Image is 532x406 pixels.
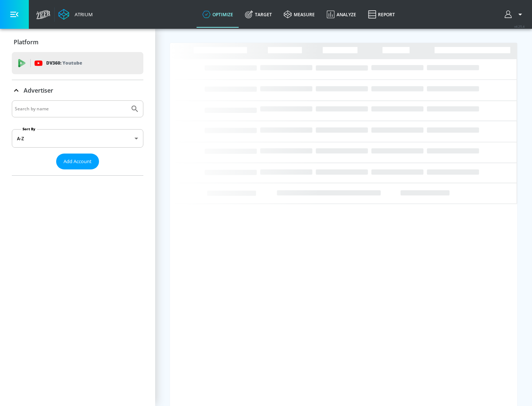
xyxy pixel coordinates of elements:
p: Platform [14,38,38,46]
div: DV360: Youtube [12,52,143,74]
button: Add Account [56,154,99,169]
span: Add Account [64,157,92,166]
label: Sort By [21,127,37,131]
div: Advertiser [12,100,143,175]
a: Analyze [321,1,362,28]
div: Advertiser [12,80,143,101]
div: A-Z [12,129,143,148]
a: Target [239,1,278,28]
div: Platform [12,32,143,52]
div: Atrium [72,11,93,18]
input: Search by name [15,104,127,114]
nav: list of Advertiser [12,169,143,175]
p: Advertiser [24,86,53,94]
a: Atrium [58,9,93,20]
a: Report [362,1,401,28]
a: measure [278,1,321,28]
p: DV360: [46,59,82,67]
a: optimize [197,1,239,28]
span: v 4.25.4 [514,24,525,28]
p: Youtube [62,59,82,67]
